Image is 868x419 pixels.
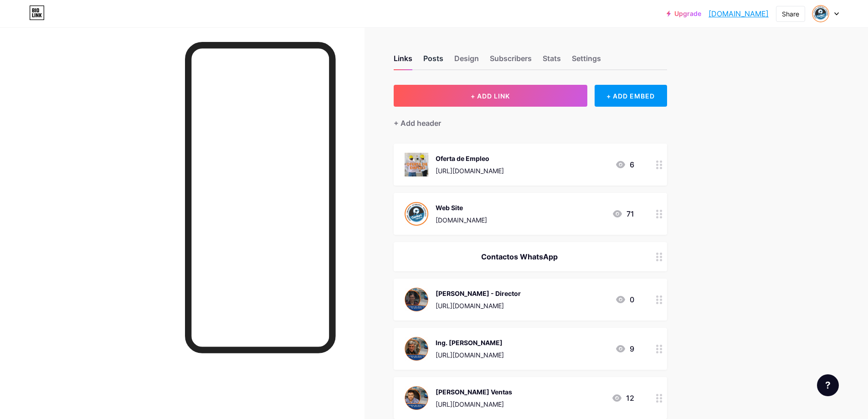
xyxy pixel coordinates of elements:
img: Web Site [405,202,428,226]
div: Ing. [PERSON_NAME] [436,338,504,347]
img: Federico - Director [405,288,428,311]
div: Stats [543,53,561,69]
div: Settings [572,53,601,69]
div: Design [454,53,479,69]
div: 9 [615,343,634,354]
div: Share [782,9,799,19]
div: 0 [615,294,634,305]
div: Web Site [436,203,487,212]
a: [DOMAIN_NAME] [709,8,769,19]
div: [URL][DOMAIN_NAME] [436,350,504,360]
div: Posts [423,53,443,69]
span: + ADD LINK [471,92,510,100]
div: [DOMAIN_NAME] [436,215,487,225]
div: Links [394,53,412,69]
div: + Add header [394,118,441,129]
img: Oferta de Empleo [405,153,428,176]
div: 71 [612,208,634,219]
img: Luciano Minaglia Ventas [405,386,428,410]
div: Oferta de Empleo [436,154,504,163]
button: + ADD LINK [394,85,587,107]
div: [PERSON_NAME] - Director [436,289,521,298]
div: [URL][DOMAIN_NAME] [436,399,512,409]
div: + ADD EMBED [595,85,667,107]
div: Subscribers [490,53,532,69]
img: confortingenieria [812,5,829,22]
div: 6 [615,159,634,170]
div: [URL][DOMAIN_NAME] [436,166,504,176]
div: 12 [611,393,634,403]
div: [URL][DOMAIN_NAME] [436,301,521,310]
div: Contactos WhatsApp [405,251,634,262]
a: Upgrade [667,10,701,17]
img: Ing. Pedro Saralegui Ventas [405,337,428,361]
div: [PERSON_NAME] Ventas [436,387,512,397]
